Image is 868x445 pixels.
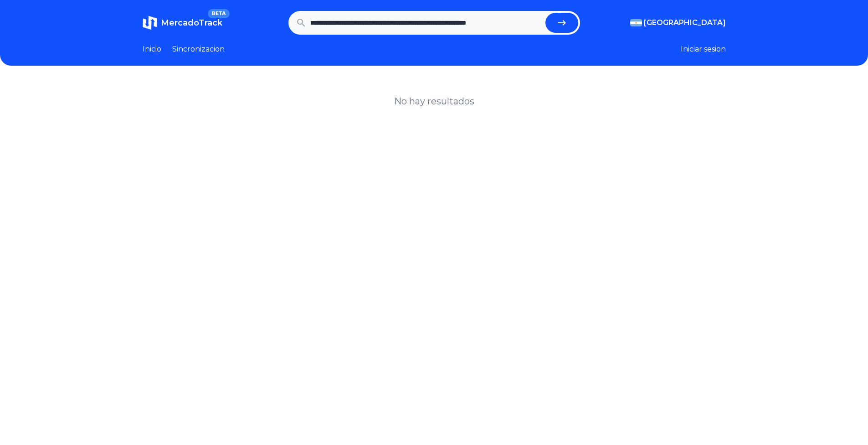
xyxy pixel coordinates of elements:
[143,44,161,55] a: Inicio
[143,16,157,30] img: MercadoTrack
[143,16,222,30] a: MercadoTrackBETA
[681,44,726,55] button: Iniciar sesion
[161,18,222,28] span: MercadoTrack
[630,17,726,28] button: [GEOGRAPHIC_DATA]
[630,19,642,26] img: Argentina
[172,44,225,55] a: Sincronizacion
[644,17,726,28] span: [GEOGRAPHIC_DATA]
[208,9,229,18] span: BETA
[394,95,474,108] h1: No hay resultados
